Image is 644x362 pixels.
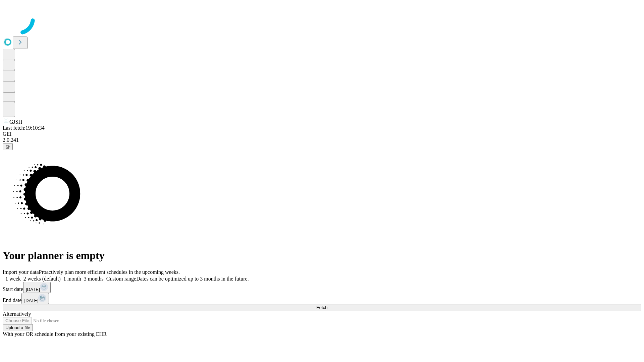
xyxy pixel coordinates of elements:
[3,324,33,331] button: Upload a file
[3,269,39,275] span: Import your data
[3,293,641,304] div: End date
[24,298,38,303] span: [DATE]
[3,331,107,337] span: With your OR schedule from your existing EHR
[106,276,136,282] span: Custom range
[3,311,31,317] span: Alternatively
[3,282,641,293] div: Start date
[5,144,10,149] span: @
[3,249,641,262] h1: Your planner is empty
[316,305,327,310] span: Fetch
[136,276,249,282] span: Dates can be optimized up to 3 months in the future.
[39,269,180,275] span: Proactively plan more efficient schedules in the upcoming weeks.
[5,276,21,282] span: 1 week
[3,125,45,131] span: Last fetch: 19:10:34
[9,119,22,125] span: GJSH
[3,143,13,150] button: @
[26,287,40,292] span: [DATE]
[3,304,641,311] button: Fetch
[21,293,49,304] button: [DATE]
[63,276,81,282] span: 1 month
[23,282,51,293] button: [DATE]
[3,137,641,143] div: 2.0.241
[23,276,61,282] span: 2 weeks (default)
[3,131,641,137] div: GEI
[84,276,104,282] span: 3 months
